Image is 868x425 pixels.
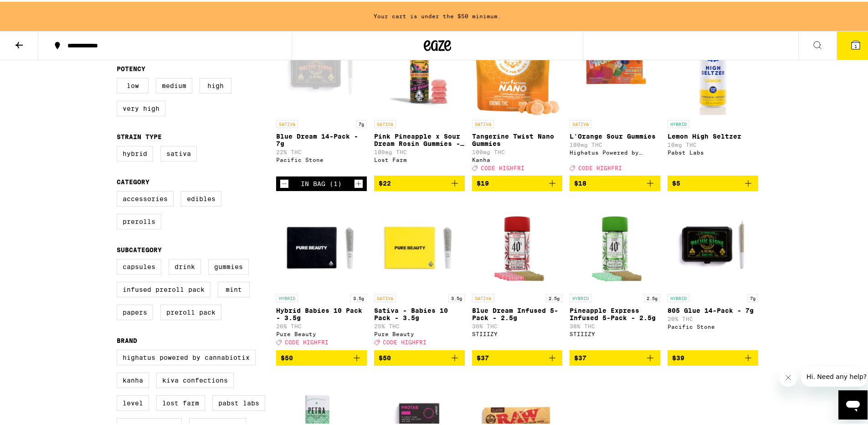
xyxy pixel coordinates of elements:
[276,321,367,327] p: 26% THC
[668,348,758,364] button: Add to bag
[570,197,660,288] img: STIIIZY - Pineapple Express Infused 5-Pack - 2.5g
[668,322,758,328] div: Pacific Stone
[117,212,161,228] label: Prerolls
[672,178,680,185] span: $5
[668,140,758,146] p: 10mg THC
[668,22,758,114] img: Pabst Labs - Lemon High Seltzer
[472,147,563,153] p: 100mg THC
[668,131,758,138] p: Lemon High Seltzer
[668,305,758,312] p: 805 Glue 14-Pack - 7g
[117,280,211,295] label: Infused Preroll Pack
[472,197,563,288] img: STIIIZY - Blue Dream Infused 5-Pack - 2.5g
[374,155,465,161] div: Lost Farm
[374,147,465,153] p: 100mg THC
[472,174,563,189] button: Add to bag
[117,131,162,139] legend: Strain Type
[117,303,153,318] label: Papers
[472,197,563,348] a: Open page for Blue Dream Infused 5-Pack - 2.5g from STIIIZY
[117,144,153,160] label: Hybrid
[668,314,758,320] p: 20% THC
[475,22,560,114] img: Kanha - Tangerine Twist Nano Gummies
[117,63,145,71] legend: Potency
[280,177,289,187] button: Decrement
[570,174,660,189] button: Add to bag
[672,352,684,360] span: $39
[477,178,489,185] span: $19
[570,148,660,154] div: Highatus Powered by Cannabiotix
[374,348,465,364] button: Add to bag
[668,197,758,288] img: Pacific Stone - 805 Glue 14-Pack - 7g
[668,174,758,189] button: Add to bag
[374,131,465,145] p: Pink Pineapple x Sour Dream Rosin Gummies - 100mg
[374,305,465,320] p: Sativa - Babies 10 Pack - 3.5g
[668,292,689,301] p: HYBRID
[276,118,298,126] p: SATIVA
[472,131,563,145] p: Tangerine Twist Nano Gummies
[574,178,586,185] span: $18
[276,155,367,161] div: Pacific Stone
[570,305,660,320] p: Pineapple Express Infused 5-Pack - 2.5g
[374,292,396,301] p: SATIVA
[374,329,465,335] div: Pure Beauty
[374,174,465,189] button: Add to bag
[117,244,162,252] legend: Subcategory
[570,292,591,301] p: HYBRID
[570,329,660,335] div: STIIIZY
[570,348,660,364] button: Add to bag
[472,118,494,126] p: SATIVA
[570,22,660,174] a: Open page for L'Orange Sour Gummies from Highatus Powered by Cannabiotix
[117,176,149,184] legend: Category
[285,338,329,344] span: CODE HIGHFRI
[276,197,367,288] img: Pure Beauty - Hybrid Babies 10 Pack - 3.5g
[570,197,660,348] a: Open page for Pineapple Express Infused 5-Pack - 2.5g from STIIIZY
[570,321,660,327] p: 38% THC
[169,257,201,273] label: Drink
[356,118,367,126] p: 7g
[838,389,868,418] iframe: Button to launch messaging window
[570,118,591,126] p: SATIVA
[472,305,563,320] p: Blue Dream Infused 5-Pack - 2.5g
[379,178,391,185] span: $22
[156,371,234,386] label: Kiva Confections
[200,76,231,92] label: High
[117,394,149,409] label: LEVEL
[276,292,298,301] p: HYBRID
[570,131,660,138] p: L'Orange Sour Gummies
[117,76,149,92] label: Low
[570,140,660,146] p: 100mg THC
[374,22,465,174] a: Open page for Pink Pineapple x Sour Dream Rosin Gummies - 100mg from Lost Farm
[181,189,221,205] label: Edibles
[276,147,367,153] p: 22% THC
[156,394,205,409] label: Lost Farm
[644,292,660,301] p: 2.5g
[276,348,367,364] button: Add to bag
[668,197,758,348] a: Open page for 805 Glue 14-Pack - 7g from Pacific Stone
[374,118,396,126] p: SATIVA
[747,292,758,301] p: 7g
[354,177,363,187] button: Increment
[472,329,563,335] div: STIIIZY
[448,292,465,301] p: 3.5g
[281,352,293,360] span: $50
[117,189,174,205] label: Accessories
[276,22,367,175] a: Open page for Blue Dream 14-Pack - 7g from Pacific Stone
[374,22,465,114] img: Lost Farm - Pink Pineapple x Sour Dream Rosin Gummies - 100mg
[212,394,265,409] label: Pabst Labs
[779,367,797,385] iframe: Close message
[350,292,367,301] p: 3.5g
[383,338,426,344] span: CODE HIGHFRI
[117,257,161,273] label: Capsules
[472,348,563,364] button: Add to bag
[117,335,137,342] legend: Brand
[374,321,465,327] p: 25% THC
[477,352,489,360] span: $37
[117,348,256,363] label: Highatus Powered by Cannabiotix
[570,22,660,114] img: Highatus Powered by Cannabiotix - L'Orange Sour Gummies
[472,22,563,174] a: Open page for Tangerine Twist Nano Gummies from Kanha
[374,197,465,348] a: Open page for Sativa - Babies 10 Pack - 3.5g from Pure Beauty
[160,303,221,318] label: Preroll Pack
[854,41,857,47] span: 1
[117,371,149,386] label: Kanha
[276,329,367,335] div: Pure Beauty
